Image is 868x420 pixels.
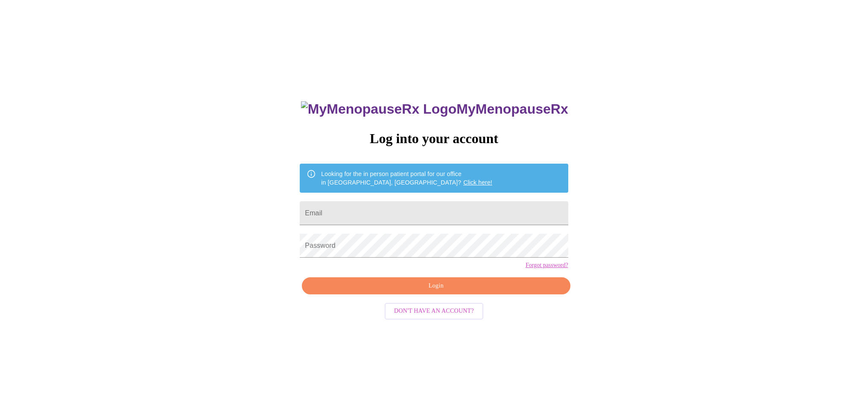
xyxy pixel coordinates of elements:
a: Forgot password? [526,262,568,269]
span: Don't have an account? [394,306,474,317]
img: MyMenopauseRx Logo [301,101,456,117]
span: Login [312,281,560,291]
button: Don't have an account? [385,303,483,320]
a: Don't have an account? [383,307,485,314]
h3: Log into your account [300,131,568,147]
button: Login [302,277,570,295]
h3: MyMenopauseRx [301,101,568,117]
div: Looking for the in person patient portal for our office in [GEOGRAPHIC_DATA], [GEOGRAPHIC_DATA]? [321,166,492,190]
a: Click here! [463,179,492,186]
